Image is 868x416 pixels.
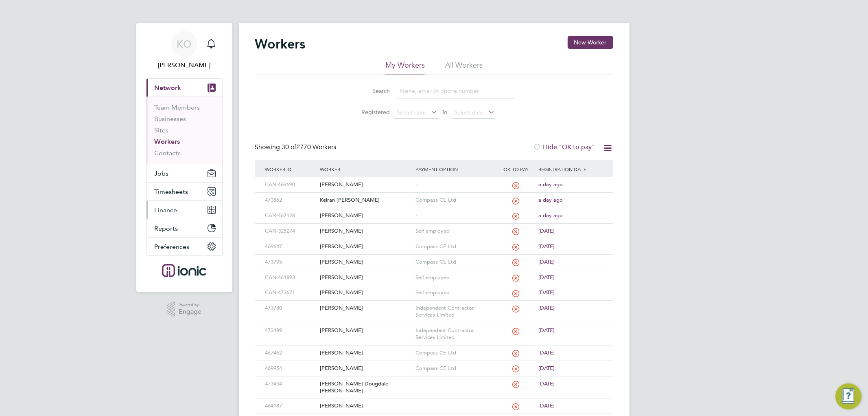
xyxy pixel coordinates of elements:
a: 473489[PERSON_NAME]Independent Contractor Services Limited[DATE] [263,323,605,330]
div: [PERSON_NAME] [318,285,413,300]
span: [DATE] [538,289,555,296]
div: [PERSON_NAME] [318,177,413,192]
a: Go to home page [146,264,223,277]
button: Network [146,79,222,97]
span: [DATE] [538,365,555,372]
div: Worker ID [263,160,318,178]
span: 30 of [282,143,297,151]
button: Finance [146,201,222,219]
span: a day ago [538,196,563,203]
div: Self employed [413,224,496,239]
div: - [413,398,496,414]
div: - [413,177,496,192]
div: Worker [318,160,413,178]
a: 469954[PERSON_NAME]Compass CE Ltd[DATE] [263,361,605,368]
a: 469647[PERSON_NAME]Compass CE Ltd[DATE] [263,239,605,246]
div: [PERSON_NAME] [318,224,413,239]
span: [DATE] [538,258,555,265]
button: Reports [146,219,222,237]
div: Compass CE Ltd [413,346,496,361]
a: CAN-467128[PERSON_NAME]-a day ago [263,208,605,215]
span: Reports [155,225,178,232]
a: 473434[PERSON_NAME] Dougdale-[PERSON_NAME]-[DATE] [263,376,605,383]
a: 473862Keiran [PERSON_NAME]Compass CE Ltda day ago [263,192,605,199]
span: [DATE] [538,327,555,334]
li: My Workers [385,60,425,75]
span: Kirsty Owen [146,60,223,70]
button: Timesheets [146,183,222,200]
div: 473434 [263,376,318,392]
div: Compass CE Ltd [413,361,496,376]
div: 473780 [263,301,318,316]
div: [PERSON_NAME] [318,301,413,316]
a: Workers [155,138,180,145]
a: Powered byEngage [167,302,201,317]
div: Compass CE Ltd [413,255,496,270]
div: 473795 [263,255,318,270]
div: Independent Contractor Services Limited [413,301,496,323]
h2: Workers [255,36,306,52]
div: CAN-469690 [263,177,318,192]
nav: Main navigation [136,23,232,292]
div: 473489 [263,323,318,338]
div: [PERSON_NAME] [318,346,413,361]
a: CAN-461893[PERSON_NAME]Self employed[DATE] [263,270,605,277]
button: New Worker [568,36,613,49]
a: Sites [155,126,169,134]
span: Select date [397,109,426,116]
span: [DATE] [538,274,555,281]
span: [DATE] [538,349,555,356]
div: Payment Option [413,160,496,178]
button: Engage Resource Center [835,383,861,409]
span: a day ago [538,181,563,188]
div: [PERSON_NAME] [318,270,413,285]
a: CAN-325274[PERSON_NAME]Self employed[DATE] [263,223,605,230]
span: Finance [155,206,177,214]
span: [DATE] [538,304,555,311]
span: [DATE] [538,227,555,234]
div: Showing [255,143,338,152]
div: CAN-473671 [263,285,318,300]
div: Registration Date [536,160,605,178]
div: 469647 [263,239,318,254]
a: 473795[PERSON_NAME]Compass CE Ltd[DATE] [263,254,605,261]
button: Preferences [146,238,222,255]
span: KO [177,39,192,49]
a: Businesses [155,115,186,123]
span: 2770 Workers [282,143,337,151]
div: 464187 [263,398,318,414]
div: [PERSON_NAME] [318,323,413,338]
a: 467462[PERSON_NAME]Compass CE Ltd[DATE] [263,345,605,352]
div: 473862 [263,193,318,208]
div: 467462 [263,346,318,361]
a: 473780[PERSON_NAME]Independent Contractor Services Limited[DATE] [263,300,605,307]
div: Compass CE Ltd [413,239,496,254]
div: [PERSON_NAME] Dougdale-[PERSON_NAME] [318,376,413,398]
span: a day ago [538,212,563,219]
span: To [439,107,450,117]
img: ionic-logo-retina.png [162,264,206,277]
a: Contacts [155,149,181,157]
div: CAN-467128 [263,208,318,223]
div: Network [146,97,222,164]
input: Name, email or phone number [396,83,515,99]
label: Registered [354,108,390,116]
li: All Workers [445,60,483,75]
span: Jobs [155,169,169,177]
a: Team Members [155,103,200,111]
span: Select date [455,109,484,116]
div: - [413,376,496,392]
div: [PERSON_NAME] [318,208,413,223]
span: Timesheets [155,188,188,196]
div: CAN-325274 [263,224,318,239]
span: [DATE] [538,402,555,409]
span: Network [155,84,181,92]
div: Keiran [PERSON_NAME] [318,193,413,208]
div: [PERSON_NAME] [318,255,413,270]
span: [DATE] [538,380,555,387]
a: 464187[PERSON_NAME]-[DATE] [263,398,605,405]
span: [DATE] [538,243,555,250]
label: Hide "OK to pay" [533,143,595,151]
span: Preferences [155,243,190,251]
div: OK to pay [496,160,537,178]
